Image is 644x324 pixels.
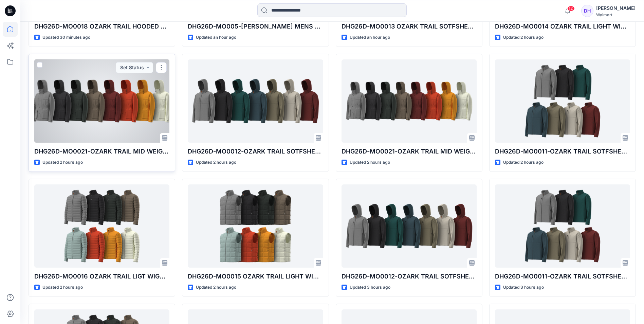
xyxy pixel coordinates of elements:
[188,184,323,268] a: DHG26D-MO0015 OZARK TRAIL LIGHT WIGHT PUFFER VEST OPT 2
[596,12,636,17] div: Walmart
[342,272,477,281] p: DHG26D-MO0012-OZARK TRAIL SOTFSHELL HOODED JACKET
[34,184,169,268] a: DHG26D-MO0016 OZARK TRAIL LIGT WIGHT PUFFER JACKET OPT 1
[495,147,630,156] p: DHG26D-MO0011-OZARK TRAIL SOTFSHELL HOODED JACKET
[196,284,236,291] p: Updated 2 hours ago
[503,34,544,41] p: Updated 2 hours ago
[495,59,630,143] a: DHG26D-MO0011-OZARK TRAIL SOTFSHELL HOODED JACKET
[196,159,236,166] p: Updated 2 hours ago
[34,22,169,31] p: DHG26D-MO0018 OZARK TRAIL HOODED PUFFER JACKET OPT 1
[350,284,390,291] p: Updated 3 hours ago
[188,59,323,143] a: DHG26D-MO0012-OZARK TRAIL SOTFSHELL HOODED JACKET
[581,5,593,17] div: DH
[495,184,630,268] a: DHG26D-MO0011-OZARK TRAIL SOTFSHELL HOODED JACKET
[503,284,544,291] p: Updated 3 hours ago
[342,59,477,143] a: DHG26D-MO0021-OZARK TRAIL MID WEIGHT JACKET
[34,272,169,281] p: DHG26D-MO0016 OZARK TRAIL LIGT WIGHT PUFFER JACKET OPT 1
[342,22,477,31] p: DHG26D-MO0013 OZARK TRAIL SOTFSHELL VEST
[342,184,477,268] a: DHG26D-MO0012-OZARK TRAIL SOTFSHELL HOODED JACKET
[188,22,323,31] p: DHG26D-MO005-[PERSON_NAME] MENS HOODED SAFARI JACKET
[495,272,630,281] p: DHG26D-MO0011-OZARK TRAIL SOTFSHELL HOODED JACKET
[34,59,169,143] a: DHG26D-MO0021-OZARK TRAIL MID WEIGHT JACKET
[567,6,575,11] span: 12
[42,159,83,166] p: Updated 2 hours ago
[596,4,636,12] div: [PERSON_NAME]
[350,159,390,166] p: Updated 2 hours ago
[350,34,390,41] p: Updated an hour ago
[503,159,544,166] p: Updated 2 hours ago
[495,22,630,31] p: DHG26D-MO0014 OZARK TRAIL LIGHT WIGHT PUFFER VEST OPT 1
[188,147,323,156] p: DHG26D-MO0012-OZARK TRAIL SOTFSHELL HOODED JACKET
[342,147,477,156] p: DHG26D-MO0021-OZARK TRAIL MID WEIGHT JACKET
[42,34,90,41] p: Updated 30 minutes ago
[188,272,323,281] p: DHG26D-MO0015 OZARK TRAIL LIGHT WIGHT PUFFER VEST OPT 2
[196,34,236,41] p: Updated an hour ago
[42,284,83,291] p: Updated 2 hours ago
[34,147,169,156] p: DHG26D-MO0021-OZARK TRAIL MID WEIGHT JACKET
